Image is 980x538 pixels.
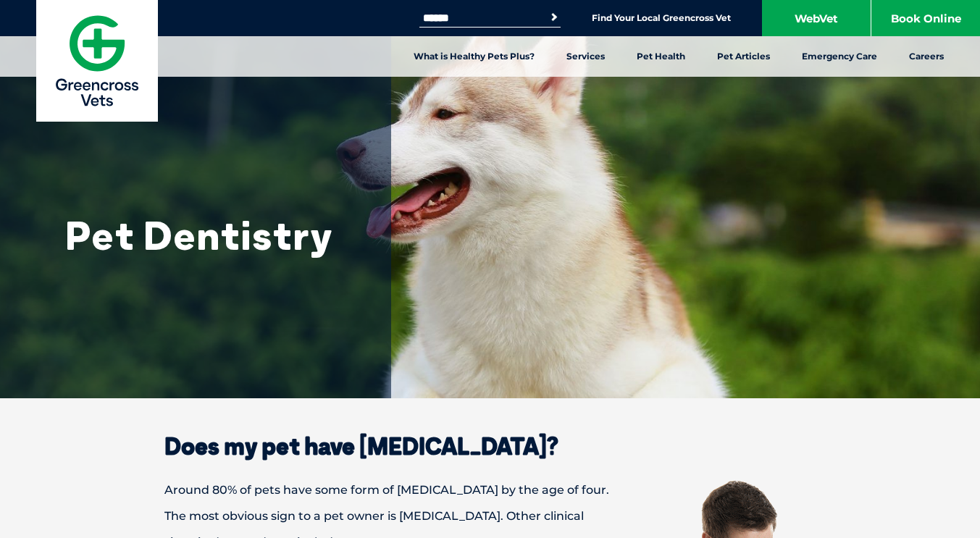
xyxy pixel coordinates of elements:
[164,432,558,461] strong: Does my pet have [MEDICAL_DATA]?
[893,36,960,77] a: Careers
[592,12,731,24] a: Find Your Local Greencross Vet
[65,214,355,257] h1: Pet Dentistry
[701,36,786,77] a: Pet Articles
[398,36,550,77] a: What is Healthy Pets Plus?
[547,10,561,25] button: Search
[550,36,621,77] a: Services
[621,36,701,77] a: Pet Health
[786,36,893,77] a: Emergency Care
